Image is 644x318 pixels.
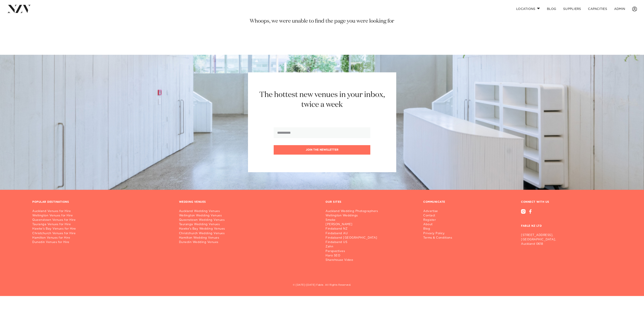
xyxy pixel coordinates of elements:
[32,209,172,214] a: Auckland Venues for Hire
[32,283,612,287] h5: © [DATE]-[DATE] Fable. All Rights Reserved.
[179,209,319,214] a: Auckland Wedding Venues
[326,231,381,236] a: Findaband AU
[423,200,445,204] h3: COMMUNICATE
[179,236,319,240] a: Hamilton Wedding Venues
[423,214,456,218] a: Contact
[326,200,342,204] h3: OUR SITES
[423,231,456,236] a: Privacy Policy
[423,227,456,231] a: Blog
[32,200,69,204] h3: POPULAR DESTINATIONS
[326,222,381,227] a: [PERSON_NAME]
[32,227,172,231] a: Hawke's Bay Venues for Hire
[32,236,172,240] a: Hamilton Venues for Hire
[521,214,612,231] h3: FABLE NZ LTD
[179,227,319,231] a: Hawke's Bay Wedding Venues
[326,236,381,240] a: Findaband [GEOGRAPHIC_DATA]
[423,222,456,227] a: About
[326,209,381,214] a: Auckland Wedding Photographers
[32,231,172,236] a: Christchurch Venues for Hire
[7,5,31,13] img: nzv-logo.png
[32,214,172,218] a: Wellington Venues for Hire
[179,218,319,222] a: Queenstown Wedding Venues
[32,222,172,227] a: Tauranga Venues for Hire
[521,200,612,204] h3: CONNECT WITH US
[179,240,319,245] a: Dunedin Wedding Venues
[423,209,456,214] a: Advertise
[179,222,319,227] a: Tauranga Wedding Venues
[179,200,206,204] h3: WEDDING VENUES
[543,4,560,14] a: BLOG
[326,258,381,262] a: Sharehouse Video
[326,245,381,249] a: Zahn
[560,4,584,14] a: SUPPLIERS
[513,4,543,14] a: Locations
[326,254,381,258] a: Haro SEO
[179,214,319,218] a: Wellington Wedding Venues
[611,4,629,14] a: ADMIN
[423,218,456,222] a: Register
[326,240,381,245] a: Findaband US
[179,231,319,236] a: Christchurch Wedding Venues
[423,236,456,240] a: Terms & Conditions
[521,233,612,246] p: [STREET_ADDRESS], [GEOGRAPHIC_DATA], Auckland 0618
[32,240,172,245] a: Dunedin Venues for Hire
[274,145,370,155] button: Join the newsletter
[584,4,611,14] a: Capacities
[326,227,381,231] a: Findaband NZ
[254,90,390,110] h2: The hottest new venues in your inbox, twice a week
[167,18,477,25] h3: Whoops, we were unable to find the page you were looking for
[326,218,381,222] a: Smoke
[32,218,172,222] a: Queenstown Venues for Hire
[326,249,381,254] a: Perspectives
[326,214,381,218] a: Wellington Weddings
